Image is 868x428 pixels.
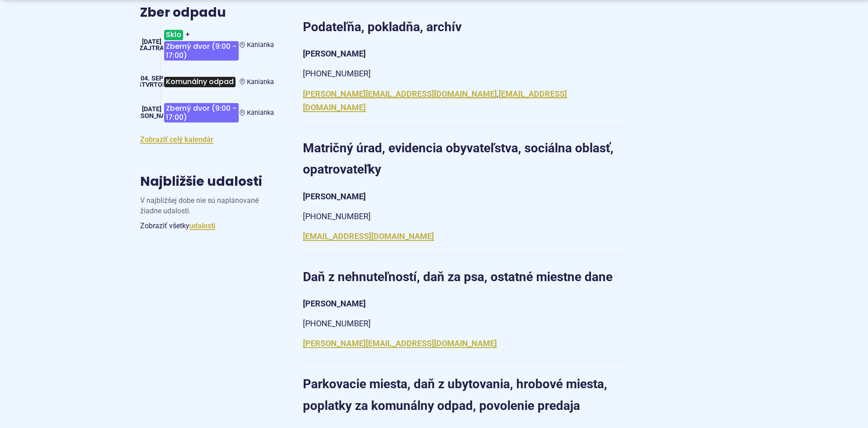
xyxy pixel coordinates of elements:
p: [PHONE_NUMBER] [303,67,624,81]
strong: Daň z nehnuteľností, daň za psa, ostatné miestne dane [303,269,613,284]
strong: [PERSON_NAME] [303,299,366,308]
a: [EMAIL_ADDRESS][DOMAIN_NAME] [303,231,434,241]
a: Zobraziť celý kalendár [140,135,213,144]
p: [PHONE_NUMBER] [303,210,624,224]
span: Zajtra [139,44,164,52]
span: štvrtok [137,81,166,89]
strong: Podateľňa, pokladňa, archív [303,19,462,34]
a: Zberný dvor (9:00 - 17:00) Kanianka [DATE] [PERSON_NAME] [140,99,274,126]
strong: Matričný úrad, evidencia obyvateľstva, sociálna oblasť, opatrovateľky [303,141,613,177]
span: [PERSON_NAME] [127,112,177,120]
span: [DATE] [142,105,161,113]
span: Zberný dvor (9:00 - 17:00) [164,41,238,61]
a: Komunálny odpad Kanianka 04. sep štvrtok [140,71,274,92]
span: Kanianka [247,78,274,86]
p: V najbližšej dobe nie sú naplánované žiadne udalosti. [140,196,274,220]
a: Sklo+Zberný dvor (9:00 - 17:00) Kanianka [DATE] Zajtra [140,26,274,64]
span: [DATE] [142,38,161,46]
p: , [303,87,624,115]
p: [PHONE_NUMBER] [303,317,624,331]
a: [PERSON_NAME][EMAIL_ADDRESS][DOMAIN_NAME] [303,89,497,99]
strong: [PERSON_NAME] [303,192,366,201]
h3: + [163,26,239,64]
strong: Parkovacie miesta, daň z ubytovania, hrobové miesta, poplatky za komunálny odpad, povolenie predaja [303,376,607,413]
p: Zobraziť všetky [140,220,274,232]
strong: [PERSON_NAME] [303,49,366,58]
h3: Najbližšie udalosti [140,175,262,189]
a: Zobraziť všetky udalosti [189,221,215,230]
a: [PERSON_NAME][EMAIL_ADDRESS][DOMAIN_NAME] [303,339,497,348]
span: Kanianka [247,109,274,117]
span: Komunálny odpad [164,77,236,87]
span: Zberný dvor (9:00 - 17:00) [164,103,238,122]
span: 04. sep [141,75,163,82]
span: Sklo [164,30,183,40]
h3: Zber odpadu [140,6,274,20]
span: Kanianka [247,41,274,49]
